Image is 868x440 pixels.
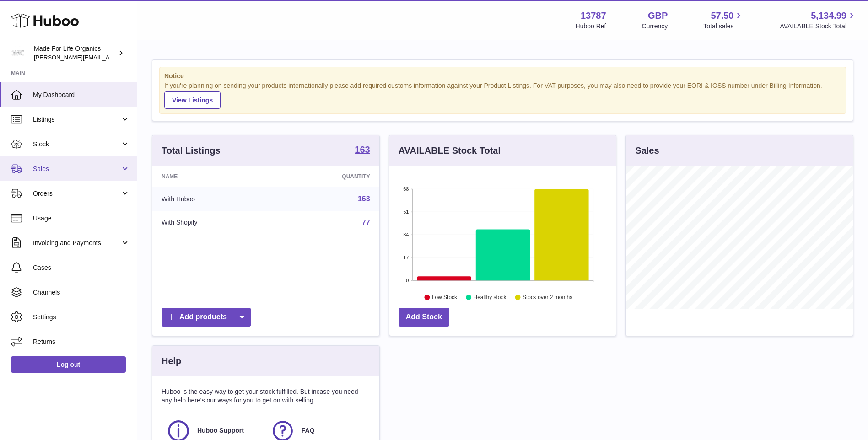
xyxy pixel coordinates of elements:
[33,263,130,272] span: Cases
[703,22,744,31] span: Total sales
[399,145,501,157] h3: AVAILABLE Stock Total
[162,355,181,367] h3: Help
[162,387,370,405] p: Huboo is the easy way to get your stock fulfilled. But incase you need any help here's our ways f...
[711,10,733,22] span: 57.50
[33,214,130,223] span: Usage
[811,10,846,22] span: 5,134.99
[33,115,120,124] span: Listings
[403,255,409,260] text: 17
[355,145,370,156] a: 163
[33,140,120,149] span: Stock
[34,54,232,61] span: [PERSON_NAME][EMAIL_ADDRESS][PERSON_NAME][DOMAIN_NAME]
[152,187,275,211] td: With Huboo
[33,239,120,247] span: Invoicing and Payments
[162,145,221,157] h3: Total Listings
[581,10,606,22] strong: 13787
[164,72,841,80] strong: Notice
[33,288,130,297] span: Channels
[362,219,370,226] a: 77
[576,22,606,31] div: Huboo Ref
[648,10,668,22] strong: GBP
[473,294,507,300] text: Healthy stock
[399,308,449,327] a: Add Stock
[11,356,126,373] a: Log out
[33,189,120,198] span: Orders
[523,294,572,300] text: Stock over 2 months
[403,209,409,215] text: 51
[33,313,130,322] span: Settings
[34,44,116,62] div: Made For Life Organics
[403,232,409,237] text: 34
[780,10,857,31] a: 5,134.99 AVAILABLE Stock Total
[33,165,120,173] span: Sales
[432,294,458,300] text: Low Stock
[275,166,379,187] th: Quantity
[152,211,275,235] td: With Shopify
[703,10,744,31] a: 57.50 Total sales
[406,278,409,283] text: 0
[780,22,857,31] span: AVAILABLE Stock Total
[152,166,275,187] th: Name
[162,308,251,327] a: Add products
[403,186,409,192] text: 68
[358,195,370,203] a: 163
[355,145,370,154] strong: 163
[197,426,244,435] span: Huboo Support
[33,338,130,346] span: Returns
[164,91,221,109] a: View Listings
[164,81,841,109] div: If you're planning on sending your products internationally please add required customs informati...
[642,22,668,31] div: Currency
[11,46,25,60] img: geoff.winwood@madeforlifeorganics.com
[635,145,659,157] h3: Sales
[33,91,130,99] span: My Dashboard
[302,426,315,435] span: FAQ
